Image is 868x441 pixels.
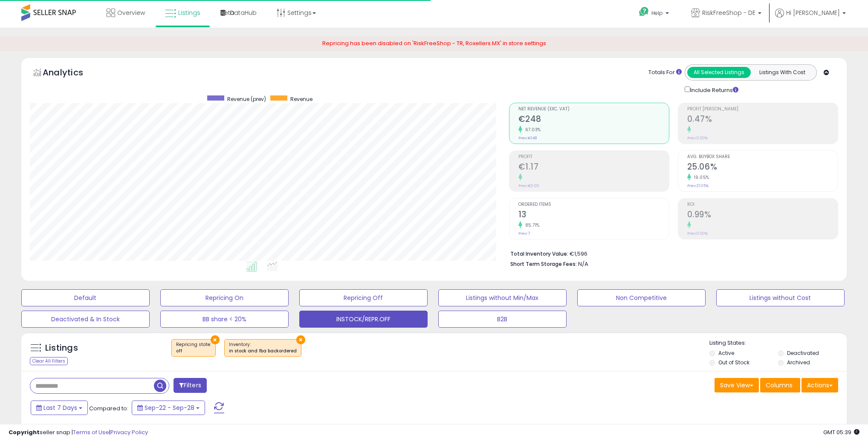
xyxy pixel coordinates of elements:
[518,210,669,221] h2: 13
[578,260,588,268] span: N/A
[45,342,78,354] h5: Listings
[174,378,207,393] button: Filters
[522,127,541,133] small: 67.03%
[786,9,840,17] span: Hi [PERSON_NAME]
[718,349,734,357] label: Active
[117,9,145,17] span: Overview
[9,429,148,437] div: seller snap | |
[766,381,793,389] span: Columns
[750,67,814,78] button: Listings With Cost
[132,401,205,415] button: Sep-22 - Sep-28
[9,428,40,436] strong: Copyright
[89,404,128,412] span: Compared to:
[438,289,567,306] button: Listings without Min/Max
[718,359,749,366] label: Out of Stock
[510,248,832,258] li: €1,596
[716,289,845,306] button: Listings without Cost
[687,155,838,159] span: Avg. Buybox Share
[438,311,567,328] button: B2B
[687,183,709,188] small: Prev: 21.05%
[687,210,838,221] h2: 0.99%
[160,311,289,328] button: BB share < 20%
[687,107,838,112] span: Profit [PERSON_NAME]
[687,231,708,236] small: Prev: 0.00%
[678,85,749,95] div: Include Returns
[760,378,800,392] button: Columns
[687,114,838,126] h2: 0.47%
[296,335,305,344] button: ×
[577,289,706,306] button: Non Competitive
[518,202,669,207] span: Ordered Items
[823,428,859,436] span: 2025-10-7 05:39 GMT
[176,341,211,354] span: Repricing state :
[299,289,428,306] button: Repricing Off
[31,401,88,415] button: Last 7 Days
[801,378,838,392] button: Actions
[687,202,838,207] span: ROI
[43,404,77,412] span: Last 7 Days
[290,95,312,103] span: Revenue
[510,250,568,257] b: Total Inventory Value:
[229,341,297,354] span: Inventory :
[73,428,109,436] a: Terms of Use
[691,174,709,181] small: 19.05%
[702,9,755,17] span: RiskFreeShop - DE
[43,66,100,81] h5: Analytics
[30,357,68,365] div: Clear All Filters
[299,311,428,328] button: INSTOCK/REPR.OFF
[229,348,297,354] div: in stock and fba backordered
[687,162,838,173] h2: 25.06%
[715,378,759,392] button: Save View
[764,423,838,431] div: Displaying 1 to 15 of 15 items
[322,39,546,47] span: Repricing has been disabled on 'RiskFreeShop - TR, Roxellers MX' in store settings
[145,404,194,412] span: Sep-22 - Sep-28
[787,349,819,357] label: Deactivated
[648,69,682,77] div: Totals For
[639,6,649,17] i: Get Help
[518,135,537,141] small: Prev: €148
[230,9,257,17] span: DataHub
[178,9,200,17] span: Listings
[651,9,663,17] span: Help
[687,67,751,78] button: All Selected Listings
[160,289,289,306] button: Repricing On
[518,107,669,112] span: Net Revenue (Exc. VAT)
[518,155,669,159] span: Profit
[21,289,150,306] button: Default
[522,222,540,228] small: 85.71%
[110,428,148,436] a: Privacy Policy
[518,162,669,173] h2: €1.17
[518,114,669,126] h2: €248
[518,231,530,236] small: Prev: 7
[775,9,846,26] a: Hi [PERSON_NAME]
[227,95,266,103] span: Revenue (prev)
[709,339,847,347] p: Listing States:
[211,335,220,344] button: ×
[787,359,810,366] label: Archived
[21,311,150,328] button: Deactivated & In Stock
[510,260,577,268] b: Short Term Storage Fees:
[687,135,708,141] small: Prev: 0.00%
[518,183,539,188] small: Prev: €0.00
[176,348,211,354] div: off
